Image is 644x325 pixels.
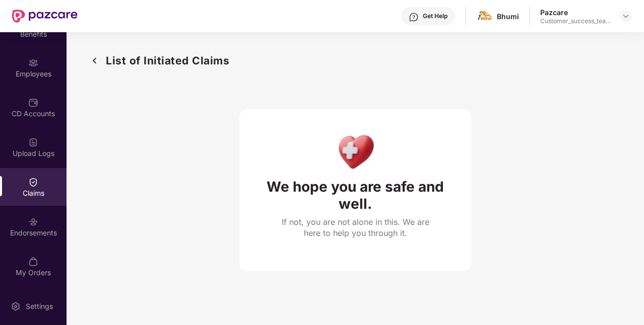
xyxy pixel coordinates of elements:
[540,8,611,17] div: Pazcare
[334,129,377,173] img: Health Care
[622,12,630,20] img: svg+xml;base64,PHN2ZyBpZD0iRHJvcGRvd24tMzJ4MzIiIHhtbG5zPSJodHRwOi8vd3d3LnczLm9yZy8yMDAwL3N2ZyIgd2...
[87,52,103,69] img: svg+xml;base64,PHN2ZyB3aWR0aD0iMzIiIGhlaWdodD0iMzIiIHZpZXdCb3g9IjAgMCAzMiAzMiIgZmlsbD0ibm9uZSIgeG...
[106,52,229,69] h1: List of Initiated Claims
[11,301,21,311] img: svg+xml;base64,PHN2ZyBpZD0iU2V0dGluZy0yMHgyMCIgeG1sbnM9Imh0dHA6Ly93d3cudzMub3JnLzIwMDAvc3ZnIiB3aW...
[28,137,38,147] img: svg+xml;base64,PHN2ZyBpZD0iVXBsb2FkX0xvZ3MiIGRhdGEtbmFtZT0iVXBsb2FkIExvZ3MiIHhtbG5zPSJodHRwOi8vd3...
[497,12,519,21] div: Bhumi
[28,58,38,68] img: svg+xml;base64,PHN2ZyBpZD0iRW1wbG95ZWVzIiB4bWxucz0iaHR0cDovL3d3dy53My5vcmcvMjAwMC9zdmciIHdpZHRoPS...
[28,98,38,108] img: svg+xml;base64,PHN2ZyBpZD0iQ0RfQWNjb3VudHMiIGRhdGEtbmFtZT0iQ0QgQWNjb3VudHMiIHhtbG5zPSJodHRwOi8vd3...
[280,216,431,238] div: If not, you are not alone in this. We are here to help you through it.
[478,9,492,24] img: bhumi%20(1).jpg
[260,178,451,212] div: We hope you are safe and well.
[409,12,419,22] img: svg+xml;base64,PHN2ZyBpZD0iSGVscC0zMngzMiIgeG1sbnM9Imh0dHA6Ly93d3cudzMub3JnLzIwMDAvc3ZnIiB3aWR0aD...
[28,177,38,187] img: svg+xml;base64,PHN2ZyBpZD0iQ2xhaW0iIHhtbG5zPSJodHRwOi8vd3d3LnczLm9yZy8yMDAwL3N2ZyIgd2lkdGg9IjIwIi...
[540,17,611,25] div: Customer_success_team_lead
[28,217,38,227] img: svg+xml;base64,PHN2ZyBpZD0iRW5kb3JzZW1lbnRzIiB4bWxucz0iaHR0cDovL3d3dy53My5vcmcvMjAwMC9zdmciIHdpZH...
[23,301,56,311] div: Settings
[423,12,447,20] div: Get Help
[12,10,78,23] img: New Pazcare Logo
[28,257,38,267] img: svg+xml;base64,PHN2ZyBpZD0iTXlfT3JkZXJzIiBkYXRhLW5hbWU9Ik15IE9yZGVycyIgeG1sbnM9Imh0dHA6Ly93d3cudz...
